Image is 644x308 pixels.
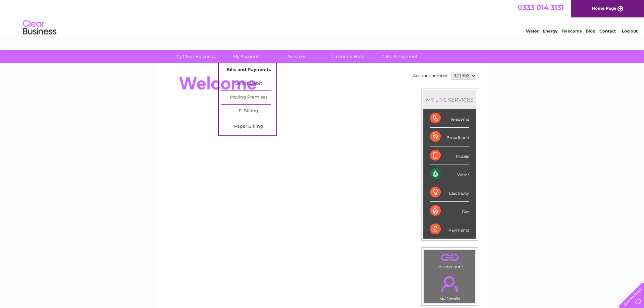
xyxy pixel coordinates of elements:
[599,28,616,34] a: Contact
[518,3,564,12] a: 0333 014 3131
[543,28,557,34] a: Energy
[561,28,582,34] a: Telecoms
[371,50,427,63] a: Make A Payment
[434,97,448,103] div: LIVE
[221,63,276,77] a: Bills and Payments
[221,77,276,90] a: Direct Debit
[526,28,539,34] a: Water
[164,4,481,33] div: Clear Business is a trading name of Verastar Limited (registered in [GEOGRAPHIC_DATA] No. 3667643...
[167,50,223,63] a: My Clear Business
[430,109,469,128] div: Telecoms
[430,146,469,165] div: Mobile
[424,250,476,271] td: Link Account
[622,28,638,34] a: Log out
[426,252,474,263] a: .
[269,50,325,63] a: Services
[586,28,595,34] a: Blog
[320,50,376,63] a: Customer Help
[426,272,474,296] a: .
[423,90,476,109] div: MY SERVICES
[221,105,276,118] a: E-Billing
[430,220,469,238] div: Payments
[22,17,57,38] img: logo.png
[424,270,476,303] td: My Details
[218,50,274,63] a: My Account
[430,183,469,202] div: Electricity
[430,202,469,220] div: Gas
[430,128,469,146] div: Broadband
[411,70,449,81] td: Account number
[430,165,469,183] div: Water
[221,91,276,104] a: Moving Premises
[221,120,276,133] a: Paper Billing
